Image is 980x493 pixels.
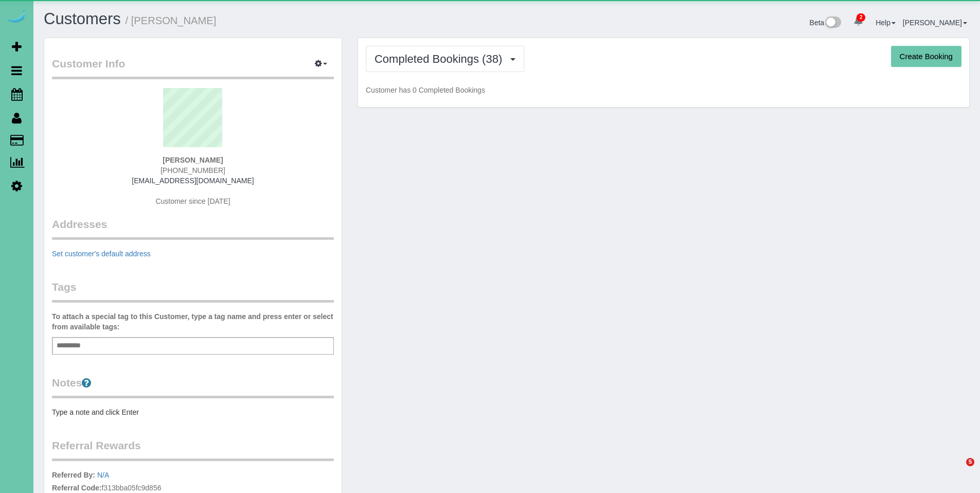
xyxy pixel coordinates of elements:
a: [PERSON_NAME] [903,19,967,27]
img: New interface [824,16,841,30]
label: To attach a special tag to this Customer, type a tag name and press enter or select from availabl... [52,311,334,332]
iframe: Intercom live chat [945,458,970,483]
strong: [PERSON_NAME] [163,156,223,164]
a: 2 [848,10,868,33]
button: Completed Bookings (38) [366,46,524,72]
a: Beta [810,19,842,27]
legend: Customer Info [52,56,334,79]
span: Completed Bookings (38) [375,52,507,65]
a: Customers [44,10,121,28]
label: Referred By: [52,470,95,480]
pre: Type a note and click Enter [52,407,334,417]
legend: Referral Rewards [52,438,334,461]
legend: Notes [52,375,334,398]
span: 2 [857,13,865,22]
span: 5 [966,458,974,466]
p: Customer has 0 Completed Bookings [366,85,961,95]
button: Create Booking [891,46,961,67]
a: N/A [97,471,109,479]
a: Set customer's default address [52,250,151,258]
a: [EMAIL_ADDRESS][DOMAIN_NAME] [132,177,254,185]
small: / [PERSON_NAME] [126,15,217,26]
img: Automaid Logo [6,10,27,25]
label: Referral Code: [52,483,101,493]
a: Help [876,19,896,27]
span: Customer since [DATE] [155,197,230,205]
legend: Tags [52,279,334,303]
span: [PHONE_NUMBER] [161,166,225,174]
